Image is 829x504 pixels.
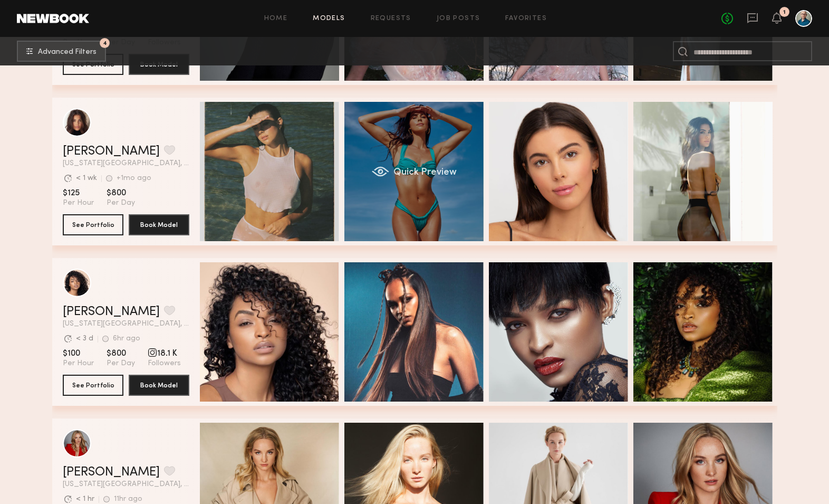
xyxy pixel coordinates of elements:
[437,15,480,22] a: Job Posts
[63,306,160,318] a: [PERSON_NAME]
[76,335,93,343] div: < 3 d
[17,41,106,62] button: 4Advanced Filters
[76,496,94,503] div: < 1 hr
[313,15,345,22] a: Models
[38,49,97,56] span: Advanced Filters
[117,175,151,182] div: +1mo ago
[129,375,189,396] button: Book Model
[63,466,160,479] a: [PERSON_NAME]
[63,188,94,198] span: $125
[505,15,547,22] a: Favorites
[63,481,189,488] span: [US_STATE][GEOGRAPHIC_DATA], [GEOGRAPHIC_DATA]
[63,214,123,235] button: See Portfolio
[783,9,786,15] div: 1
[114,496,142,503] div: 11hr ago
[148,348,181,359] span: 18.1 K
[63,320,189,328] span: [US_STATE][GEOGRAPHIC_DATA], [GEOGRAPHIC_DATA]
[63,198,94,208] span: Per Hour
[76,175,97,182] div: < 1 wk
[63,348,94,359] span: $100
[148,359,181,368] span: Followers
[264,15,288,22] a: Home
[129,214,189,235] button: Book Model
[63,359,94,368] span: Per Hour
[107,188,135,198] span: $800
[103,41,107,45] span: 4
[107,359,135,368] span: Per Day
[63,375,123,396] button: See Portfolio
[107,348,135,359] span: $800
[113,335,140,343] div: 6hr ago
[63,145,160,158] a: [PERSON_NAME]
[393,168,456,177] span: Quick Preview
[63,160,189,167] span: [US_STATE][GEOGRAPHIC_DATA], [GEOGRAPHIC_DATA]
[107,198,135,208] span: Per Day
[371,15,411,22] a: Requests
